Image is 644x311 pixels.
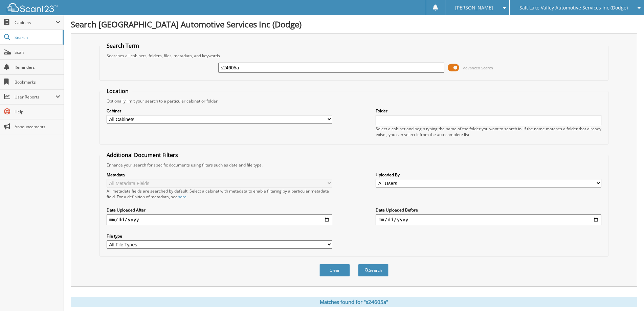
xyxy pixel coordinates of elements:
span: [PERSON_NAME] [455,6,493,10]
div: Optionally limit your search to a particular cabinet or folder [103,98,605,104]
span: Cabinets [15,20,55,25]
div: Matches found for "s24605a" [71,297,637,307]
label: Folder [376,108,601,114]
span: Help [15,109,60,115]
div: Enhance your search for specific documents using filters such as date and file type. [103,162,605,168]
button: Search [358,264,388,276]
span: Advanced Search [463,65,493,70]
input: start [107,214,332,225]
span: Scan [15,49,60,55]
label: Uploaded By [376,172,601,178]
label: Date Uploaded After [107,207,332,213]
div: All metadata fields are searched by default. Select a cabinet with metadata to enable filtering b... [107,188,332,200]
label: File type [107,233,332,239]
img: scan123-logo-white.svg [7,3,58,12]
span: Announcements [15,124,60,130]
span: Bookmarks [15,79,60,85]
a: here [178,194,186,200]
legend: Search Term [103,42,142,49]
span: Salt Lake Valley Automotive Services Inc (Dodge) [519,6,628,10]
span: Search [15,35,59,40]
label: Cabinet [107,108,332,114]
button: Clear [319,264,350,276]
input: end [376,214,601,225]
h1: Search [GEOGRAPHIC_DATA] Automotive Services Inc (Dodge) [71,19,637,30]
div: Searches all cabinets, folders, files, metadata, and keywords [103,53,605,59]
legend: Additional Document Filters [103,151,181,159]
span: Reminders [15,64,60,70]
legend: Location [103,87,132,95]
span: User Reports [15,94,55,100]
label: Metadata [107,172,332,178]
label: Date Uploaded Before [376,207,601,213]
div: Select a cabinet and begin typing the name of the folder you want to search in. If the name match... [376,126,601,137]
